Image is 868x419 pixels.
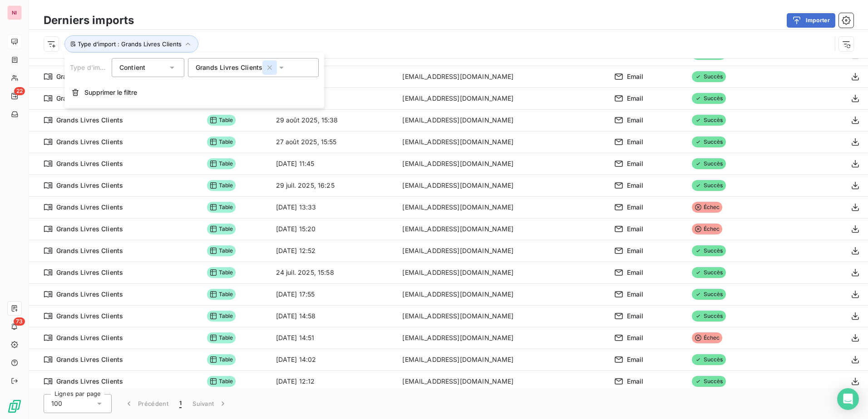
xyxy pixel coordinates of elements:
button: Précédent [119,394,174,413]
span: Grands Livres Clients [56,181,123,190]
span: Table [207,289,236,300]
span: Email [627,224,644,234]
button: Type d’import : Grands Livres Clients [64,35,198,53]
span: Email [627,94,644,103]
td: [EMAIL_ADDRESS][DOMAIN_NAME] [397,153,608,175]
span: Grands Livres Clients [56,333,123,342]
span: Table [207,180,236,191]
span: Échec [692,202,723,213]
span: Grands Livres Clients [56,137,123,146]
div: Open Intercom Messenger [837,388,859,410]
span: Grands Livres Clients [56,72,123,81]
td: 29 août 2025, 15:38 [271,109,397,131]
span: Table [207,202,236,213]
span: Grands Livres Clients [56,246,123,255]
td: [EMAIL_ADDRESS][DOMAIN_NAME] [397,66,608,88]
td: [EMAIL_ADDRESS][DOMAIN_NAME] [397,88,608,109]
button: Supprimer le filtre [64,83,324,102]
span: Table [207,376,236,387]
span: Grands Livres Clients [56,94,123,103]
span: Email [627,116,644,125]
span: Succès [692,354,726,365]
td: [EMAIL_ADDRESS][DOMAIN_NAME] [397,196,608,218]
span: Table [207,332,236,343]
td: [DATE] 14:51 [271,327,397,349]
span: Email [627,203,644,212]
span: Grands Livres Clients [56,203,123,212]
span: Succès [692,376,726,387]
span: Email [627,377,644,386]
td: [DATE] 14:02 [271,349,397,370]
td: [EMAIL_ADDRESS][DOMAIN_NAME] [397,218,608,240]
span: Email [627,181,644,190]
td: [DATE] 13:20 [271,66,397,88]
td: [DATE] 15:20 [271,218,397,240]
button: 1 [174,394,187,413]
span: Table [207,354,236,365]
span: Succès [692,245,726,256]
span: Succès [692,289,726,300]
span: Email [627,355,644,364]
span: Grands Livres Clients [56,312,123,321]
span: Type d’import : Grands Livres Clients [78,40,182,48]
span: Grands Livres Clients [56,159,123,168]
span: Table [207,245,236,256]
span: Email [627,268,644,277]
td: [DATE] 12:52 [271,240,397,262]
td: [EMAIL_ADDRESS][DOMAIN_NAME] [397,131,608,153]
td: [EMAIL_ADDRESS][DOMAIN_NAME] [397,327,608,349]
span: Succès [692,267,726,278]
span: Grands Livres Clients [196,63,262,72]
span: Succès [692,311,726,322]
span: Table [207,311,236,322]
td: [DATE] 11:45 [271,153,397,175]
td: 24 juil. 2025, 15:58 [271,262,397,283]
span: Succès [692,93,726,104]
span: Table [207,136,236,147]
span: 22 [14,87,25,95]
span: Succès [692,158,726,169]
span: 73 [14,317,25,326]
span: 100 [51,399,62,408]
span: Grands Livres Clients [56,377,123,386]
td: 29 juil. 2025, 16:25 [271,175,397,196]
span: Grands Livres Clients [56,116,123,125]
span: Grands Livres Clients [56,268,123,277]
td: [EMAIL_ADDRESS][DOMAIN_NAME] [397,175,608,196]
span: Succès [692,115,726,126]
td: [EMAIL_ADDRESS][DOMAIN_NAME] [397,349,608,370]
button: Suivant [187,394,233,413]
td: [EMAIL_ADDRESS][DOMAIN_NAME] [397,262,608,283]
td: [EMAIL_ADDRESS][DOMAIN_NAME] [397,240,608,262]
td: [DATE] 17:55 [271,283,397,305]
span: Échec [692,224,723,234]
span: Grands Livres Clients [56,224,123,234]
span: Email [627,159,644,168]
span: Email [627,290,644,299]
td: [DATE] 10:31 [271,88,397,109]
span: Grands Livres Clients [56,290,123,299]
td: [EMAIL_ADDRESS][DOMAIN_NAME] [397,109,608,131]
img: Logo LeanPay [7,399,22,414]
span: Grands Livres Clients [56,355,123,364]
span: Échec [692,332,723,343]
td: [EMAIL_ADDRESS][DOMAIN_NAME] [397,283,608,305]
span: Succès [692,180,726,191]
span: Email [627,333,644,342]
span: Table [207,115,236,126]
span: Contient [119,63,145,71]
span: Succès [692,136,726,147]
button: Importer [787,13,835,28]
td: 27 août 2025, 15:55 [271,131,397,153]
td: [DATE] 12:12 [271,370,397,392]
span: Type d’import [70,63,113,71]
span: Email [627,137,644,146]
span: Email [627,312,644,321]
td: [EMAIL_ADDRESS][DOMAIN_NAME] [397,370,608,392]
span: Table [207,224,236,234]
span: 1 [179,399,182,408]
span: Table [207,158,236,169]
h3: Derniers imports [44,12,134,29]
span: Email [627,246,644,255]
span: Table [207,267,236,278]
